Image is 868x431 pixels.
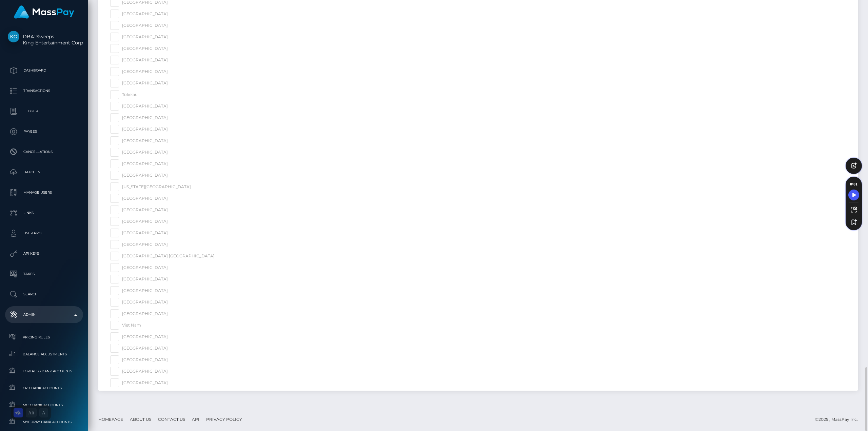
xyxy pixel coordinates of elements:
a: Dashboard [5,62,83,79]
p: Batches [8,167,80,177]
label: [GEOGRAPHIC_DATA] [110,159,168,168]
label: [GEOGRAPHIC_DATA] [110,171,168,180]
label: [GEOGRAPHIC_DATA] [110,355,168,364]
a: Taxes [5,266,83,282]
p: Dashboard [8,65,80,76]
label: [GEOGRAPHIC_DATA] [110,79,168,87]
span: CRB Bank Accounts [8,384,80,392]
span: MyEUPay Bank Accounts [8,418,80,426]
a: Fortress Bank Accounts [5,364,83,378]
label: [GEOGRAPHIC_DATA] [110,21,168,30]
a: MCB Bank Accounts [5,398,83,412]
label: Viet Nam [110,321,141,330]
p: Payees [8,126,80,137]
p: User Profile [8,228,80,238]
label: [US_STATE][GEOGRAPHIC_DATA] [110,182,191,191]
a: Privacy Policy [203,414,245,425]
label: [GEOGRAPHIC_DATA] [110,56,168,64]
a: API [189,414,202,425]
label: [GEOGRAPHIC_DATA] [110,9,168,18]
label: [GEOGRAPHIC_DATA] [110,148,168,157]
a: Search [5,286,83,303]
img: MassPay Logo [14,5,74,19]
label: [GEOGRAPHIC_DATA] [110,136,168,145]
p: Cancellations [8,147,80,157]
a: Ledger [5,103,83,120]
a: Manage Users [5,184,83,201]
p: Admin [8,310,80,320]
label: Tokelau [110,90,138,99]
div: © 2025 , MassPay Inc. [815,416,863,423]
a: Batches [5,164,83,181]
label: [GEOGRAPHIC_DATA] [110,332,168,341]
a: Contact Us [155,414,188,425]
label: [GEOGRAPHIC_DATA] [110,309,168,318]
label: [GEOGRAPHIC_DATA] [110,378,168,387]
a: API Keys [5,245,83,262]
label: [GEOGRAPHIC_DATA] [110,229,168,237]
span: Balance Adjustments [8,350,80,358]
label: [GEOGRAPHIC_DATA] [110,298,168,307]
label: [GEOGRAPHIC_DATA] [110,344,168,353]
label: [GEOGRAPHIC_DATA] [110,240,168,249]
label: [GEOGRAPHIC_DATA] [110,67,168,76]
label: [GEOGRAPHIC_DATA] [GEOGRAPHIC_DATA] [110,252,215,260]
label: [GEOGRAPHIC_DATA] [110,286,168,295]
p: Transactions [8,86,80,96]
label: [GEOGRAPHIC_DATA] [110,33,168,41]
p: Links [8,208,80,218]
span: Pricing Rules [8,333,80,341]
p: Manage Users [8,188,80,198]
label: [GEOGRAPHIC_DATA] [110,275,168,283]
a: Pricing Rules [5,330,83,345]
a: CRB Bank Accounts [5,381,83,395]
label: [GEOGRAPHIC_DATA] [110,263,168,272]
label: [GEOGRAPHIC_DATA] [110,194,168,203]
a: Cancellations [5,143,83,160]
label: [GEOGRAPHIC_DATA] [110,113,168,122]
label: [GEOGRAPHIC_DATA] [110,205,168,214]
p: Search [8,289,80,299]
a: Links [5,204,83,221]
img: King Entertainment Corp [8,31,19,42]
p: API Keys [8,249,80,259]
a: Payees [5,123,83,140]
label: [GEOGRAPHIC_DATA] [110,102,168,111]
span: MCB Bank Accounts [8,401,80,409]
a: Balance Adjustments [5,347,83,361]
a: About Us [127,414,154,425]
a: User Profile [5,225,83,242]
label: [GEOGRAPHIC_DATA] [110,217,168,226]
span: Fortress Bank Accounts [8,367,80,375]
label: [GEOGRAPHIC_DATA] [110,367,168,376]
a: Transactions [5,82,83,99]
p: Ledger [8,106,80,116]
p: Taxes [8,269,80,279]
span: DBA: Sweeps King Entertainment Corp [5,34,83,46]
a: MyEUPay Bank Accounts [5,415,83,429]
label: [GEOGRAPHIC_DATA] [110,44,168,53]
a: Admin [5,306,83,323]
a: Homepage [96,414,126,425]
label: [GEOGRAPHIC_DATA] [110,125,168,134]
